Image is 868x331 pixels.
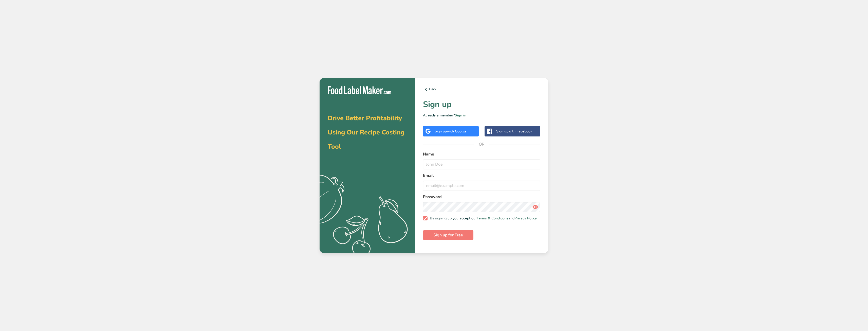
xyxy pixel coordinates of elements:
span: with Facebook [508,129,532,134]
input: John Doe [423,159,540,169]
label: Email [423,172,540,179]
a: Sign in [455,113,466,118]
span: Sign up for Free [433,232,463,238]
img: Food Label Maker [328,86,391,95]
a: Privacy Policy [514,216,537,221]
span: By signing up you accept our and [428,216,537,221]
a: Back [423,86,540,92]
span: Drive Better Profitability Using Our Recipe Costing Tool [328,114,404,151]
label: Password [423,194,540,200]
label: Name [423,151,540,157]
a: Terms & Conditions [477,216,508,221]
p: Already a member? [423,113,540,118]
h1: Sign up [423,98,540,111]
div: Sign up [435,129,467,134]
span: OR [474,137,489,152]
div: Sign up [496,129,532,134]
span: with Google [447,129,467,134]
input: email@example.com [423,181,540,191]
button: Sign up for Free [423,230,473,240]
